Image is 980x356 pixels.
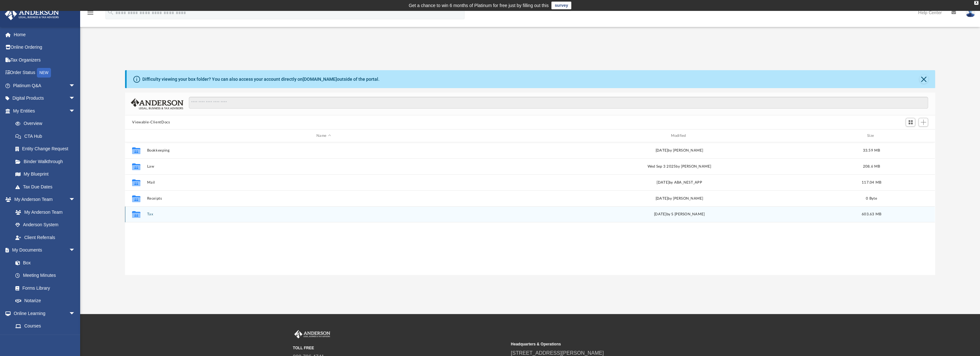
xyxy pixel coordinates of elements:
span: arrow_drop_down [69,79,82,92]
small: TOLL FREE [293,345,507,351]
input: Search files and folders [189,97,928,109]
a: Overview [9,117,85,130]
button: Receipts [147,196,500,201]
div: id [128,133,144,139]
div: [DATE] by [PERSON_NAME] [503,148,856,153]
a: [DOMAIN_NAME] [303,77,337,82]
span: 117.04 MB [862,181,881,184]
img: User Pic [966,8,975,17]
button: Tax [147,212,500,216]
a: Anderson System [9,219,82,231]
button: Close [919,75,928,84]
div: Name [147,133,500,139]
a: My Documentsarrow_drop_down [4,244,82,257]
a: Online Learningarrow_drop_down [4,307,82,320]
div: Modified [503,133,856,139]
div: Difficulty viewing your box folder? You can also access your account directly on outside of the p... [142,76,380,83]
div: [DATE] by [PERSON_NAME] [503,196,856,202]
a: Client Referrals [9,231,82,244]
button: Bookkeeping [147,148,500,153]
a: Entity Change Request [9,143,85,155]
a: Tax Due Dates [9,180,85,193]
img: Anderson Advisors Platinum Portal [293,330,331,338]
span: 0 Byte [866,197,877,200]
button: Switch to Grid View [906,118,915,127]
a: Binder Walkthrough [9,155,85,168]
a: Online Ordering [4,41,85,54]
a: Meeting Minutes [9,269,82,282]
div: grid [125,142,935,275]
div: Get a chance to win 6 months of Platinum for free just by filling out this [409,2,549,9]
a: My Blueprint [9,168,82,181]
div: close [974,1,978,5]
a: Courses [9,320,82,333]
a: Platinum Q&Aarrow_drop_down [4,79,85,92]
a: Box [9,256,79,269]
div: id [887,133,932,139]
button: Add [918,118,928,127]
div: Size [859,133,884,139]
i: search [107,9,114,16]
span: 603.63 MB [862,212,881,216]
a: CTA Hub [9,130,85,143]
span: arrow_drop_down [69,104,82,118]
span: arrow_drop_down [69,193,82,206]
div: [DATE] by ABA_NEST_APP [503,180,856,186]
a: Order StatusNEW [4,66,85,79]
button: Mail [147,180,500,185]
a: Forms Library [9,282,79,294]
small: Headquarters & Operations [511,341,725,347]
a: menu [87,12,94,17]
a: Digital Productsarrow_drop_down [4,92,85,105]
a: survey [551,2,571,9]
a: My Anderson Team [9,206,79,219]
a: Notarize [9,294,82,307]
div: Wed Sep 3 2025 by [PERSON_NAME] [503,164,856,170]
div: NEW [37,68,51,78]
span: 33.59 MB [863,149,880,152]
span: 208.6 MB [863,165,880,168]
a: [STREET_ADDRESS][PERSON_NAME] [511,350,604,356]
button: Viewable-ClientDocs [132,120,170,125]
div: by S [PERSON_NAME] [503,211,856,217]
span: arrow_drop_down [69,92,82,105]
a: Tax Organizers [4,54,85,66]
button: Law [147,164,500,169]
a: My Anderson Teamarrow_drop_down [4,193,82,206]
a: Video Training [9,332,79,345]
i: menu [87,9,94,17]
span: arrow_drop_down [69,244,82,257]
img: Anderson Advisors Platinum Portal [3,8,61,20]
a: Home [4,28,85,41]
span: arrow_drop_down [69,307,82,320]
span: [DATE] [654,212,666,216]
a: My Entitiesarrow_drop_down [4,104,85,117]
